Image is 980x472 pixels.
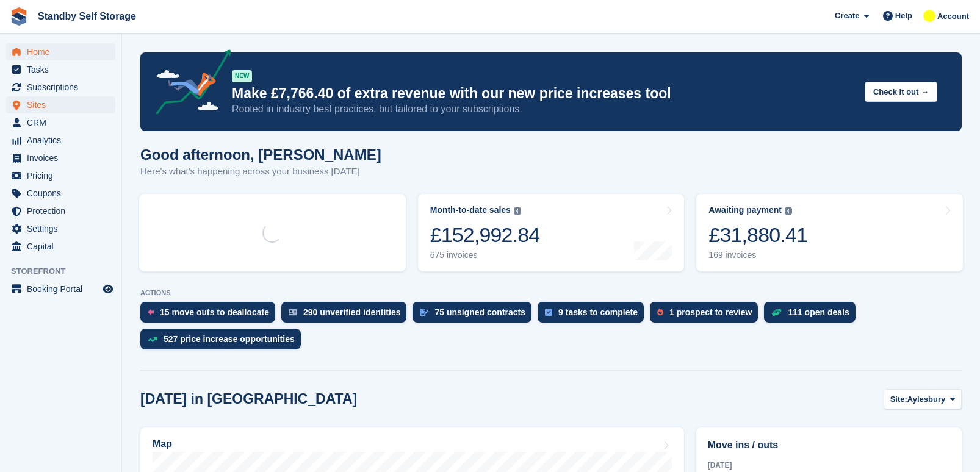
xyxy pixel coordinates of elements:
[27,79,100,96] span: Subscriptions
[669,307,752,317] div: 1 prospect to review
[937,10,969,23] span: Account
[27,114,100,131] span: CRM
[140,329,307,356] a: 527 price increase opportunities
[140,289,962,297] p: ACTIONS
[418,194,685,271] a: Month-to-date sales £152,992.84 675 invoices
[148,309,154,316] img: move_outs_to_deallocate_icon-f764333ba52eb49d3ac5e1228854f67142a1ed5810a6f6cc68b1a99e826820c5.svg
[430,205,511,215] div: Month-to-date sales
[232,102,855,116] p: Rooted in industry best practices, but tailored to your subscriptions.
[27,43,100,60] span: Home
[788,307,849,317] div: 111 open deals
[558,307,638,317] div: 9 tasks to complete
[11,265,121,277] span: Storefront
[101,282,115,296] a: Preview store
[434,307,525,317] div: 75 unsigned contracts
[785,207,792,215] img: icon-info-grey-7440780725fd019a000dd9b08b2336e03edf1995a4989e88bcd33f0948082b44.svg
[923,10,935,22] img: Glenn Fisher
[6,132,115,149] a: menu
[160,307,269,317] div: 15 move outs to deallocate
[146,49,231,119] img: price-adjustments-announcement-icon-8257ccfd72463d97f412b2fc003d46551f7dbcb40ab6d574587a9cd5c0d94...
[545,309,552,316] img: task-75834270c22a3079a89374b754ae025e5fb1db73e45f91037f5363f120a921f8.svg
[140,391,357,407] h2: [DATE] in [GEOGRAPHIC_DATA]
[6,149,115,166] a: menu
[140,302,281,329] a: 15 move outs to deallocate
[6,167,115,184] a: menu
[289,309,297,316] img: verify_identity-adf6edd0f0f0b5bbfe63781bf79b02c33cf7c696d77639b501bdc392416b5a36.svg
[164,334,295,344] div: 527 price increase opportunities
[657,309,663,316] img: prospect-51fa495bee0391a8d652442698ab0144808aea92771e9ea1ae160a38d050c398.svg
[696,194,963,271] a: Awaiting payment £31,880.41 169 invoices
[708,205,782,215] div: Awaiting payment
[884,389,962,409] button: Site: Aylesbury
[420,309,428,316] img: contract_signature_icon-13c848040528278c33f63329250d36e43548de30e8caae1d1a13099fd9432cc5.svg
[514,207,521,215] img: icon-info-grey-7440780725fd019a000dd9b08b2336e03edf1995a4989e88bcd33f0948082b44.svg
[27,281,100,298] span: Booking Portal
[771,308,782,316] img: deal-1b604bf984904fb50ccaf53a9ad4b4a5d6e5aea283cecdc64d6e3604feb123c2.svg
[10,7,28,26] img: stora-icon-8386f47178a22dfd0bd8f6a31ec36ba5ce8667c1dd55bd0f319d3a0aa187defe.svg
[865,82,937,102] button: Check it out →
[6,96,115,113] a: menu
[140,165,381,179] p: Here's what's happening across your business [DATE]
[895,10,912,22] span: Help
[303,307,401,317] div: 290 unverified identities
[6,114,115,131] a: menu
[430,223,540,248] div: £152,992.84
[6,220,115,237] a: menu
[907,393,945,406] span: Aylesbury
[140,146,381,163] h1: Good afternoon, [PERSON_NAME]
[232,85,855,102] p: Make £7,766.40 of extra revenue with our new price increases tool
[27,185,100,202] span: Coupons
[6,61,115,78] a: menu
[430,250,540,260] div: 675 invoices
[27,220,100,237] span: Settings
[153,438,172,449] h2: Map
[27,167,100,184] span: Pricing
[6,202,115,220] a: menu
[33,6,141,26] a: Standby Self Storage
[232,70,252,82] div: NEW
[27,202,100,220] span: Protection
[281,302,413,329] a: 290 unverified identities
[708,250,807,260] div: 169 invoices
[890,393,907,406] span: Site:
[708,438,950,452] h2: Move ins / outs
[27,238,100,255] span: Capital
[27,61,100,78] span: Tasks
[708,223,807,248] div: £31,880.41
[764,302,861,329] a: 111 open deals
[27,96,100,113] span: Sites
[650,302,764,329] a: 1 prospect to review
[6,79,115,96] a: menu
[413,302,538,329] a: 75 unsigned contracts
[27,149,100,166] span: Invoices
[538,302,650,329] a: 9 tasks to complete
[708,460,950,471] div: [DATE]
[6,281,115,298] a: menu
[835,10,859,22] span: Create
[6,238,115,255] a: menu
[6,43,115,60] a: menu
[27,132,100,149] span: Analytics
[148,337,157,342] img: price_increase_opportunities-93ffe204e8149a01c8c9dc8f82e8f89637d9d84a8eef4429ea346261dce0b2c0.svg
[6,185,115,202] a: menu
